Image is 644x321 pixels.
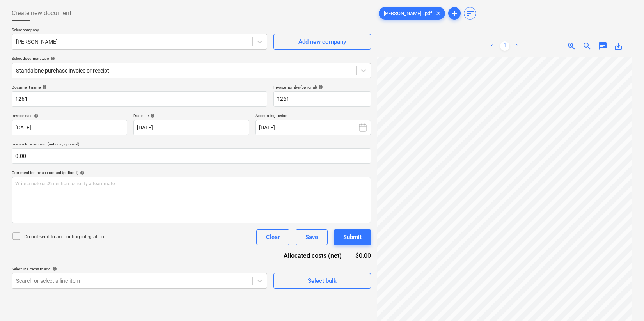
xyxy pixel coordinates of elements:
div: Invoice date [12,113,127,118]
a: Next page [513,41,522,51]
span: add [450,9,459,18]
span: help [317,85,323,89]
div: Save [305,232,318,242]
span: zoom_out [582,41,592,51]
span: help [149,114,155,118]
button: [DATE] [255,120,371,135]
p: Select company [12,27,267,34]
span: help [49,56,55,61]
input: Invoice date not specified [12,120,127,135]
span: help [51,266,57,271]
button: Save [296,229,328,245]
span: help [41,85,47,89]
p: Invoice total amount (net cost, optional) [12,142,371,148]
p: Do not send to accounting integration [24,234,104,240]
div: Select bulk [308,276,337,286]
button: Submit [334,229,371,245]
span: clear [434,9,443,18]
div: Select document type [12,56,371,61]
div: Allocated costs (net) [270,251,354,260]
button: Clear [256,229,289,245]
div: Invoice number (optional) [273,85,371,90]
input: Due date not specified [133,120,249,135]
div: Select line-items to add [12,266,267,271]
div: Comment for the accountant (optional) [12,170,371,175]
span: [PERSON_NAME]...pdf [379,11,437,16]
span: help [32,114,39,118]
div: Document name [12,85,267,90]
input: Invoice number [273,91,371,107]
div: Add new company [298,37,346,47]
span: sort [465,9,475,18]
span: zoom_in [567,41,576,51]
span: help [78,170,85,175]
div: Clear [266,232,280,242]
input: Document name [12,91,267,107]
div: $0.00 [354,251,371,260]
div: Submit [343,232,362,242]
span: Create new document [12,9,71,18]
span: chat [598,41,607,51]
input: Invoice total amount (net cost, optional) [12,148,371,164]
iframe: Chat Widget [605,284,644,321]
span: save_alt [614,41,623,51]
button: Add new company [273,34,371,50]
div: [PERSON_NAME]...pdf [379,7,445,20]
a: Page 1 is your current page [500,41,509,51]
button: Select bulk [273,273,371,289]
p: Accounting period [255,113,371,120]
a: Previous page [488,41,497,51]
div: Due date [133,113,249,118]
